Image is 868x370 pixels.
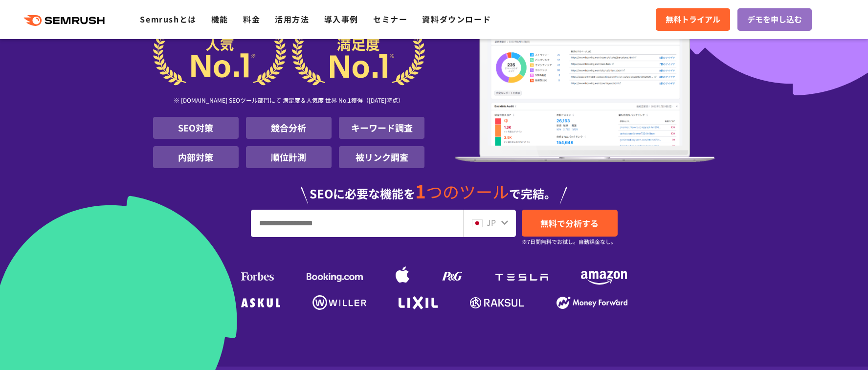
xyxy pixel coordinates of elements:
div: ※ [DOMAIN_NAME] SEOツール部門にて 満足度＆人気度 世界 No.1獲得（[DATE]時点） [153,86,425,117]
a: セミナー [373,13,407,25]
span: 無料トライアル [666,13,720,26]
li: SEO対策 [153,117,239,139]
a: 資料ダウンロード [422,13,491,25]
div: SEOに必要な機能を [153,172,715,204]
input: URL、キーワードを入力してください [251,210,463,237]
li: 順位計測 [246,146,332,168]
span: JP [487,217,496,228]
a: 活用方法 [275,13,309,25]
a: 料金 [243,13,260,25]
span: 1 [415,177,426,204]
span: デモを申し込む [747,13,802,26]
a: デモを申し込む [737,8,812,31]
span: で完結。 [509,185,556,202]
a: 無料トライアル [656,8,730,31]
a: 機能 [211,13,228,25]
span: 無料で分析する [540,217,599,229]
li: キーワード調査 [339,117,424,139]
a: Semrushとは [140,13,196,25]
a: 無料で分析する [522,210,618,237]
li: 競合分析 [246,117,332,139]
li: 被リンク調査 [339,146,424,168]
a: 導入事例 [324,13,358,25]
span: つのツール [426,179,509,203]
li: 内部対策 [153,146,239,168]
small: ※7日間無料でお試し。自動課金なし。 [522,237,616,246]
